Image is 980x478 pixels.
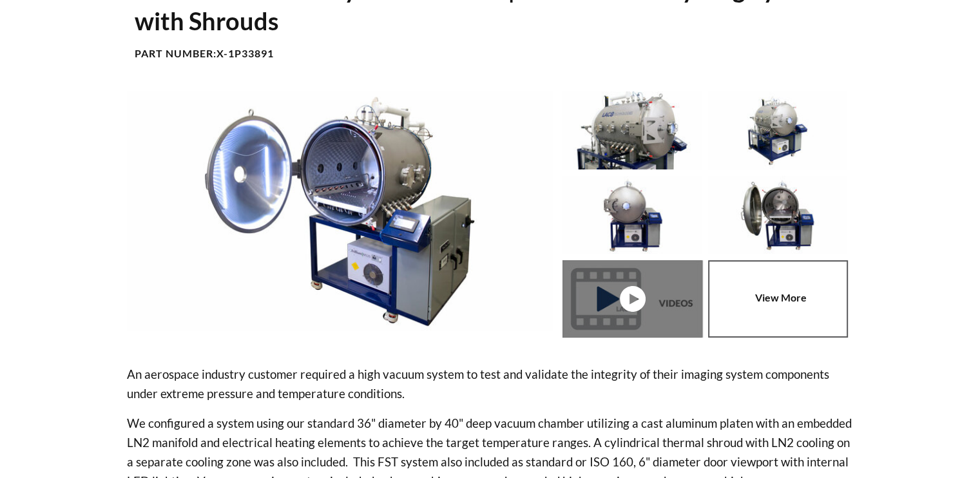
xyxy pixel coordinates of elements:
[127,91,553,330] img: Thermal Cycling System (TVAC), angled view, door open
[216,47,274,59] b: X-1P33891
[135,47,846,61] h4: Part Number:
[708,176,847,254] img: Thermal Cycling System (TVAC), front view, door open
[562,91,702,169] img: Thermal Cycling System (TVAC), port view
[562,176,702,254] img: Thermal Cycling System (TVAC) - Front View
[562,260,708,338] a: Thermal Cycling System (TVAC) - Front View
[708,91,847,169] img: Thermal Cycling System (TVAC) - Isometric View
[127,365,854,403] p: An aerospace industry customer required a high vacuum system to test and validate the integrity o...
